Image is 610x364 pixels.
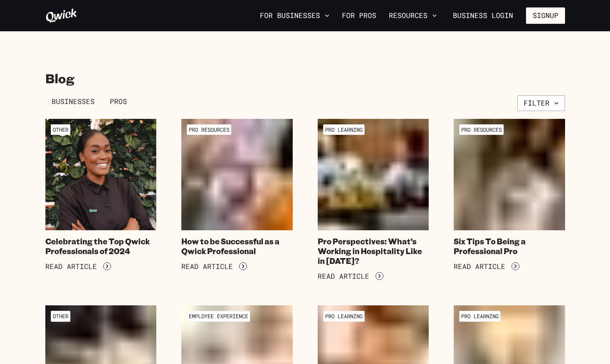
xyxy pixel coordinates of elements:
span: Pros [110,97,127,106]
h4: Six Tips To Being a Professional Pro [454,237,565,256]
a: Pro ResourcesHow to be Successful as a Qwick ProfessionalRead Article [181,119,293,280]
a: OtherCelebrating the Top Qwick Professionals of 2024Read Article [45,119,157,280]
a: Business Login [446,7,520,24]
h4: Pro Perspectives: What’s Working in Hospitality Like in [DATE]? [318,237,429,266]
h4: Celebrating the Top Qwick Professionals of 2024 [45,237,157,256]
span: Pro Learning [323,311,365,321]
button: Filter [517,95,565,111]
span: Businesses [52,97,95,106]
span: Read Article [45,262,97,271]
h2: Blog [45,70,565,86]
span: Other [51,124,70,135]
a: Pro ResourcesSix Tips To Being a Professional ProRead Article [454,119,565,280]
span: Pro Learning [459,311,501,321]
span: Employee Experience [187,311,250,321]
span: Pro Resources [459,124,504,135]
span: Other [51,311,70,321]
span: Pro Resources [187,124,231,135]
h4: How to be Successful as a Qwick Professional [181,237,293,256]
a: Pro LearningPro Perspectives: What’s Working in Hospitality Like in [DATE]?Read Article [318,119,429,280]
button: Resources [386,9,440,22]
button: For Businesses [257,9,333,22]
span: Pro Learning [323,124,365,135]
img: Celebrating the Top Qwick Professionals of 2024 [45,119,157,230]
span: Read Article [454,262,505,271]
span: Read Article [318,272,369,281]
button: Signup [526,7,565,24]
a: For Pros [339,9,379,22]
span: Read Article [181,262,233,271]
